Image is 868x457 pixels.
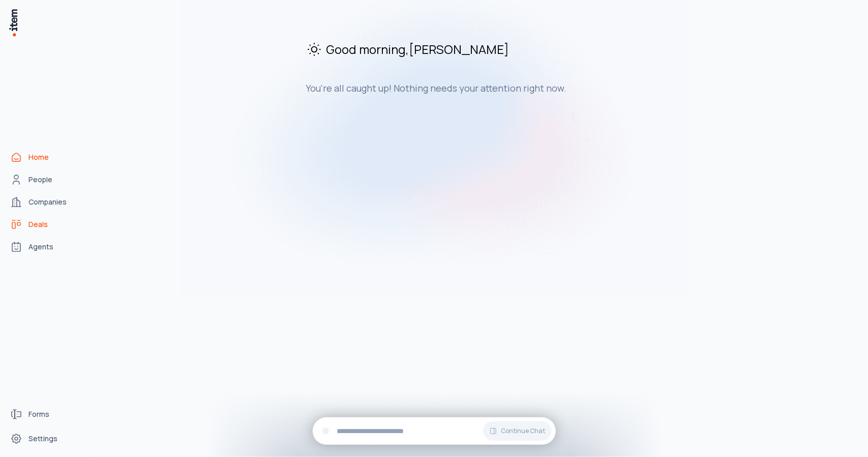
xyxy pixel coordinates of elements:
[28,197,67,207] span: Companies
[6,404,83,424] a: Forms
[6,214,83,235] a: Deals
[28,152,49,162] span: Home
[6,192,83,212] a: Companies
[6,169,83,190] a: People
[28,219,48,230] span: Deals
[28,242,53,252] span: Agents
[6,147,83,167] a: Home
[6,237,83,257] a: Agents
[28,409,49,419] span: Forms
[313,417,556,445] div: Continue Chat
[306,41,648,58] h2: Good morning , [PERSON_NAME]
[28,175,52,185] span: People
[483,421,552,441] button: Continue Chat
[501,427,546,435] span: Continue Chat
[28,434,57,444] span: Settings
[6,429,83,449] a: Settings
[306,82,648,94] h3: You're all caught up! Nothing needs your attention right now.
[8,8,18,37] img: Item Brain Logo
